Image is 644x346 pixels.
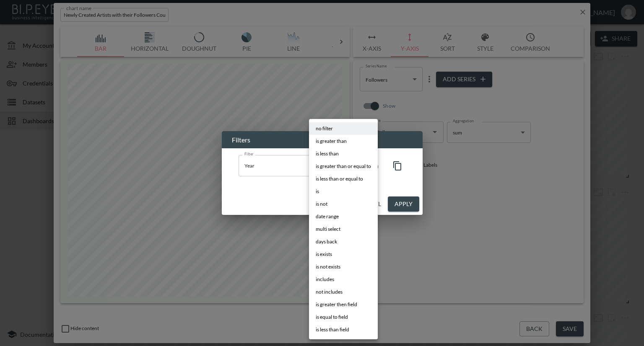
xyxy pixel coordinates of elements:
span: is [316,188,319,195]
span: is greater than [316,137,347,145]
span: is greater than or equal to [316,163,371,170]
span: date range [316,213,339,220]
span: multi select [316,225,340,233]
span: is less than or equal to [316,175,363,183]
span: days back [316,238,337,245]
span: is less than field [316,326,349,333]
span: is equal to field [316,313,348,321]
span: is less than [316,150,339,158]
span: not includes [316,288,343,296]
span: no filter [316,125,333,132]
span: is exists [316,250,332,258]
span: is greater then field [316,301,357,308]
span: is not exists [316,263,340,271]
span: is not [316,200,327,208]
span: includes [316,276,334,283]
